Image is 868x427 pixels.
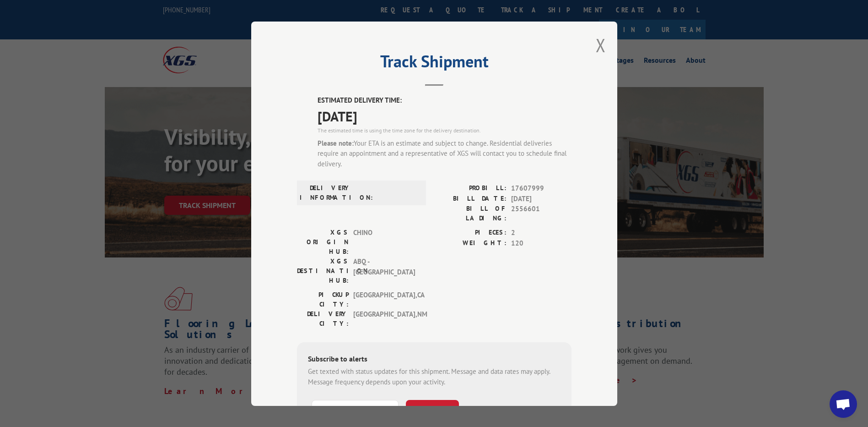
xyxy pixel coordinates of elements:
[297,309,349,328] label: DELIVERY CITY:
[353,290,415,309] span: [GEOGRAPHIC_DATA] , CA
[434,238,507,248] label: WEIGHT:
[308,353,561,367] div: Subscribe to alerts
[297,290,349,309] label: PICKUP CITY:
[318,138,354,147] strong: Please note:
[318,126,571,134] div: The estimated time is using the time zone for the delivery destination.
[353,228,415,257] span: CHINO
[511,183,571,194] span: 17607999
[318,105,571,126] span: [DATE]
[297,257,349,285] label: XGS DESTINATION HUB:
[318,95,571,106] label: ESTIMATED DELIVERY TIME:
[596,33,606,57] button: Close modal
[312,400,399,419] input: Phone Number
[300,183,351,203] label: DELIVERY INFORMATION:
[318,138,571,169] div: Your ETA is an estimate and subject to change. Residential deliveries require an appointment and ...
[511,228,571,238] span: 2
[511,193,571,204] span: [DATE]
[406,400,459,419] button: SUBSCRIBE
[434,183,507,194] label: PROBILL:
[297,228,349,257] label: XGS ORIGIN HUB:
[511,204,571,223] span: 2556601
[830,390,857,418] div: Open chat
[434,228,507,238] label: PIECES:
[434,193,507,204] label: BILL DATE:
[353,309,415,328] span: [GEOGRAPHIC_DATA] , NM
[511,238,571,248] span: 120
[434,204,507,223] label: BILL OF LADING:
[297,55,571,72] h2: Track Shipment
[353,257,415,285] span: ABQ - [GEOGRAPHIC_DATA]
[308,367,561,387] div: Get texted with status updates for this shipment. Message and data rates may apply. Message frequ...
